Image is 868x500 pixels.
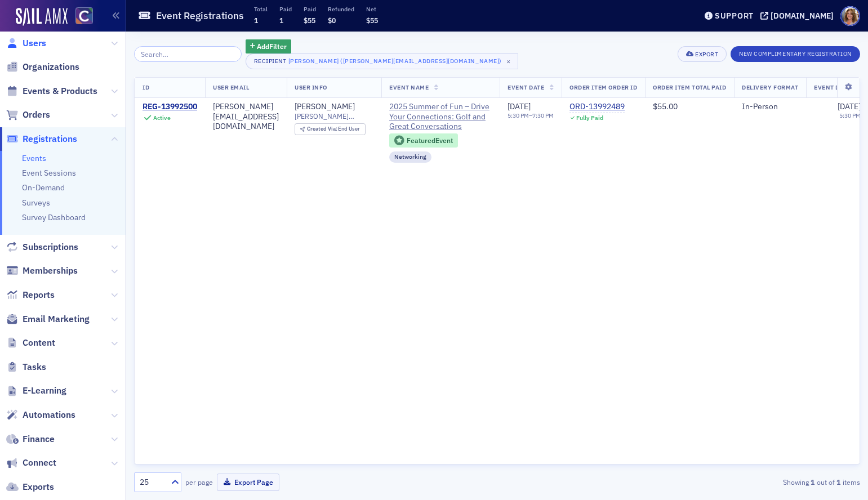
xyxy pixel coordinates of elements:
button: Export Page [217,474,279,491]
p: Refunded [328,5,354,13]
span: Add Filter [257,41,287,51]
span: Created Via : [307,125,339,132]
span: Registrations [23,133,77,145]
div: – [508,112,554,119]
span: Order Item Total Paid [653,83,726,91]
span: Event Date [814,83,851,91]
div: [DOMAIN_NAME] [771,11,834,21]
input: Search… [134,46,242,62]
a: Surveys [22,198,50,208]
a: Content [6,337,55,349]
span: Event Date [508,83,544,91]
p: Paid [279,5,292,13]
a: REG-13992500 [143,102,197,112]
span: Memberships [23,265,78,277]
span: Order Item Order ID [569,83,637,91]
a: Tasks [6,361,46,373]
span: [PERSON_NAME][EMAIL_ADDRESS][DOMAIN_NAME] [295,112,373,120]
span: User Info [295,83,327,91]
span: Exports [23,481,54,493]
a: 2025 Summer of Fun – Drive Your Connections: Golf and Great Conversations [389,102,492,132]
a: [PERSON_NAME] [295,102,355,112]
span: Reports [23,289,55,301]
a: Finance [6,433,55,445]
a: Subscriptions [6,241,78,253]
div: 25 [140,476,164,488]
div: Recipient [254,57,287,65]
strong: 1 [809,477,817,487]
strong: 1 [835,477,843,487]
span: Orders [23,109,50,121]
a: Events & Products [6,85,97,97]
span: Tasks [23,361,46,373]
a: Exports [6,481,54,493]
p: Net [366,5,378,13]
a: Registrations [6,133,77,145]
div: Active [153,114,171,122]
span: E-Learning [23,385,66,397]
a: Survey Dashboard [22,212,86,222]
div: Created Via: End User [295,123,366,135]
a: On-Demand [22,182,65,193]
span: Delivery Format [742,83,798,91]
a: Users [6,37,46,50]
span: $0 [328,16,336,25]
span: Users [23,37,46,50]
span: Connect [23,457,56,469]
span: Organizations [23,61,79,73]
span: $55.00 [653,101,678,111]
span: Event Name [389,83,429,91]
div: End User [307,126,360,132]
span: Automations [23,409,75,421]
button: New Complimentary Registration [731,46,860,62]
a: Event Sessions [22,168,76,178]
a: New Complimentary Registration [731,48,860,58]
a: Events [22,153,46,163]
button: [DOMAIN_NAME] [760,12,838,20]
span: 1 [254,16,258,25]
span: ID [143,83,149,91]
div: Featured Event [389,133,458,148]
span: [DATE] [838,101,861,111]
a: Automations [6,409,75,421]
time: 5:30 PM [508,111,529,119]
span: $55 [366,16,378,25]
span: User Email [213,83,249,91]
span: Content [23,337,55,349]
div: Showing out of items [626,477,860,487]
div: [PERSON_NAME][EMAIL_ADDRESS][DOMAIN_NAME] [213,102,279,132]
span: Subscriptions [23,241,78,253]
a: Reports [6,289,55,301]
img: SailAMX [75,7,93,25]
span: Profile [840,6,860,26]
div: Support [715,11,754,21]
h1: Event Registrations [156,9,244,23]
a: E-Learning [6,385,66,397]
button: Export [678,46,727,62]
div: Networking [389,151,431,163]
span: 1 [279,16,283,25]
a: ORD-13992489 [569,102,625,112]
span: $55 [304,16,315,25]
div: Export [695,51,718,57]
span: [DATE] [508,101,531,111]
p: Paid [304,5,316,13]
time: 5:30 PM [839,111,861,119]
a: View Homepage [68,7,93,26]
a: Orders [6,109,50,121]
a: Memberships [6,265,78,277]
div: Fully Paid [576,114,603,122]
span: Finance [23,433,55,445]
span: Email Marketing [23,313,90,325]
time: 7:30 PM [532,111,554,119]
div: [PERSON_NAME] ([PERSON_NAME][EMAIL_ADDRESS][DOMAIN_NAME]) [288,55,502,66]
div: In-Person [742,102,798,112]
img: SailAMX [16,8,68,26]
span: × [504,56,514,66]
a: Organizations [6,61,79,73]
a: Email Marketing [6,313,90,325]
